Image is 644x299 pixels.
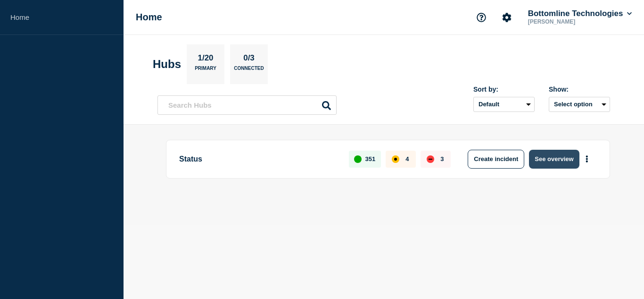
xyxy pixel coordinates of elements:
[195,66,216,76] p: Primary
[179,150,338,169] p: Status
[354,155,362,163] div: up
[194,53,217,66] p: 1/20
[526,9,634,18] button: Bottomline Technologies
[473,85,535,93] div: Sort by:
[473,97,535,112] select: Sort by
[136,12,162,23] h1: Home
[153,58,181,71] h2: Hubs
[497,8,517,27] button: Account settings
[405,155,409,162] p: 4
[240,53,258,66] p: 0/3
[440,155,444,162] p: 3
[581,150,593,168] button: More actions
[468,150,524,169] button: Create incident
[157,95,337,115] input: Search Hubs
[471,8,491,27] button: Support
[549,85,610,93] div: Show:
[365,155,376,162] p: 351
[526,18,624,25] p: [PERSON_NAME]
[549,97,610,112] button: Select option
[529,150,579,169] button: See overview
[427,155,434,163] div: down
[234,66,264,76] p: Connected
[392,155,399,163] div: affected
